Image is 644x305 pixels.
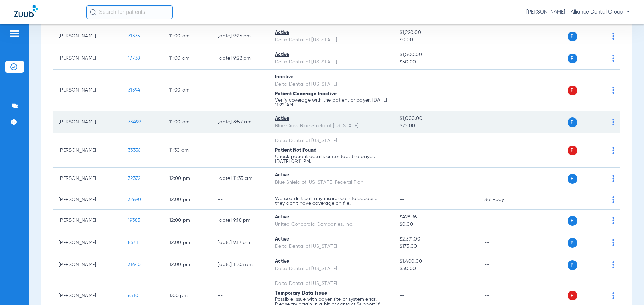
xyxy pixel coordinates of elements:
td: -- [479,111,525,133]
div: Blue Cross Blue Shield of [US_STATE] [275,122,389,130]
td: -- [479,210,525,232]
td: [DATE] 11:35 AM [212,168,269,190]
span: -- [400,88,405,93]
div: Delta Dental of [US_STATE] [275,243,389,250]
span: $0.00 [400,221,474,228]
div: Delta Dental of [US_STATE] [275,137,389,145]
td: -- [479,232,525,254]
span: P [568,174,577,184]
span: -- [400,197,405,202]
span: Temporary Data Issue [275,291,327,296]
span: $1,220.00 [400,29,474,36]
span: $2,391.00 [400,236,474,243]
div: United Concordia Companies, Inc. [275,221,389,228]
img: group-dot-blue.svg [612,261,614,268]
td: [DATE] 9:17 PM [212,232,269,254]
input: Search for patients [86,5,173,19]
span: $1,500.00 [400,51,474,59]
div: Inactive [275,73,389,81]
img: Search Icon [90,9,96,15]
td: 11:00 AM [164,70,212,111]
span: 17738 [128,56,140,61]
div: Active [275,172,389,179]
td: -- [212,190,269,210]
span: P [568,238,577,248]
span: P [568,291,577,300]
td: [PERSON_NAME] [53,47,122,70]
span: Patient Not Found [275,148,317,153]
p: Verify coverage with the patient or payer. [DATE] 11:22 AM. [275,98,389,107]
img: hamburger-icon [9,29,20,38]
td: [PERSON_NAME] [53,70,122,111]
span: -- [400,176,405,181]
span: P [568,54,577,63]
div: Active [275,258,389,265]
img: group-dot-blue.svg [612,217,614,224]
td: -- [212,70,269,111]
span: P [568,146,577,155]
td: -- [479,254,525,276]
td: [DATE] 8:57 AM [212,111,269,133]
td: -- [479,25,525,47]
td: 11:00 AM [164,111,212,133]
td: [PERSON_NAME] [53,25,122,47]
div: Active [275,115,389,122]
span: 31335 [128,34,140,38]
td: 12:00 PM [164,210,212,232]
td: [PERSON_NAME] [53,111,122,133]
img: group-dot-blue.svg [612,147,614,154]
span: P [568,86,577,95]
td: [PERSON_NAME] [53,168,122,190]
span: $0.00 [400,36,474,44]
div: Delta Dental of [US_STATE] [275,81,389,88]
span: 32372 [128,176,140,181]
span: [PERSON_NAME] - Alliance Dental Group [526,9,630,16]
div: Active [275,214,389,221]
img: group-dot-blue.svg [612,87,614,94]
td: 11:00 AM [164,25,212,47]
div: Active [275,29,389,36]
span: P [568,117,577,127]
div: Delta Dental of [US_STATE] [275,59,389,66]
td: Self-pay [479,190,525,210]
div: Active [275,51,389,59]
p: We couldn’t pull any insurance info because they don’t have coverage on file. [275,196,389,206]
td: [PERSON_NAME] [53,133,122,168]
img: group-dot-blue.svg [612,239,614,246]
td: 11:00 AM [164,47,212,70]
td: 12:00 PM [164,190,212,210]
span: 32690 [128,197,141,202]
span: 31640 [128,262,141,267]
span: 6510 [128,293,138,298]
img: group-dot-blue.svg [612,292,614,299]
td: -- [212,133,269,168]
td: [DATE] 11:03 AM [212,254,269,276]
span: 31394 [128,88,140,93]
span: 8541 [128,240,138,245]
td: -- [479,47,525,70]
img: group-dot-blue.svg [612,175,614,182]
img: group-dot-blue.svg [612,33,614,40]
div: Delta Dental of [US_STATE] [275,265,389,272]
td: [PERSON_NAME] [53,190,122,210]
td: 11:30 AM [164,133,212,168]
td: 12:00 PM [164,232,212,254]
span: $50.00 [400,59,474,66]
td: -- [479,168,525,190]
td: -- [479,70,525,111]
span: P [568,32,577,41]
div: Delta Dental of [US_STATE] [275,280,389,287]
img: Zuub Logo [14,5,38,17]
td: -- [479,133,525,168]
span: 33499 [128,120,141,124]
td: 12:00 PM [164,168,212,190]
span: -- [400,148,405,153]
span: P [568,260,577,270]
td: [PERSON_NAME] [53,254,122,276]
span: P [568,216,577,226]
span: $25.00 [400,122,474,130]
td: [PERSON_NAME] [53,210,122,232]
td: [PERSON_NAME] [53,232,122,254]
span: 19385 [128,218,140,223]
img: group-dot-blue.svg [612,196,614,203]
